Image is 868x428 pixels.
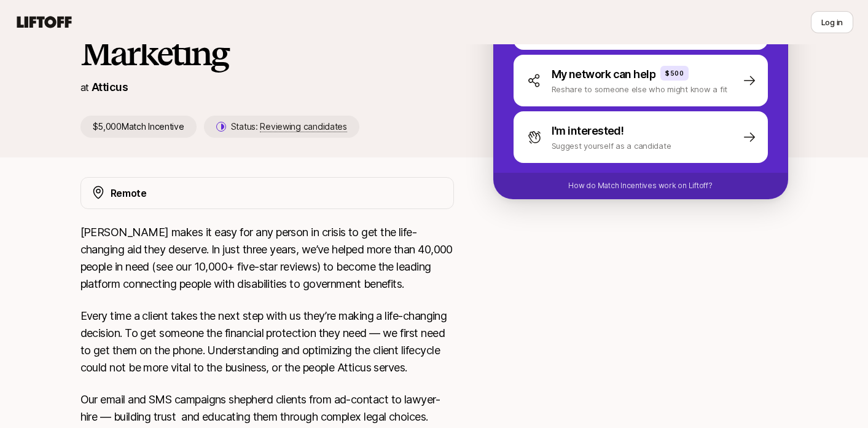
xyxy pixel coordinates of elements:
p: $500 [665,68,684,78]
button: Log in [811,11,853,33]
p: I'm interested! [552,122,624,140]
p: Suggest yourself as a candidate [552,140,671,152]
p: [PERSON_NAME] makes it easy for any person in crisis to get the life-changing aid they deserve. I... [80,224,454,293]
p: Every time a client takes the next step with us they’re making a life-changing decision. To get s... [80,307,454,376]
a: Atticus [92,81,128,93]
p: Status: [231,119,347,134]
p: $5,000 Match Incentive [80,116,197,138]
p: Remote [111,185,147,201]
p: at [80,79,89,95]
p: Reshare to someone else who might know a fit [552,83,728,95]
span: Reviewing candidates [260,121,346,132]
p: How do Match Incentives work on Liftoff? [568,180,712,191]
p: My network can help [552,66,656,83]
